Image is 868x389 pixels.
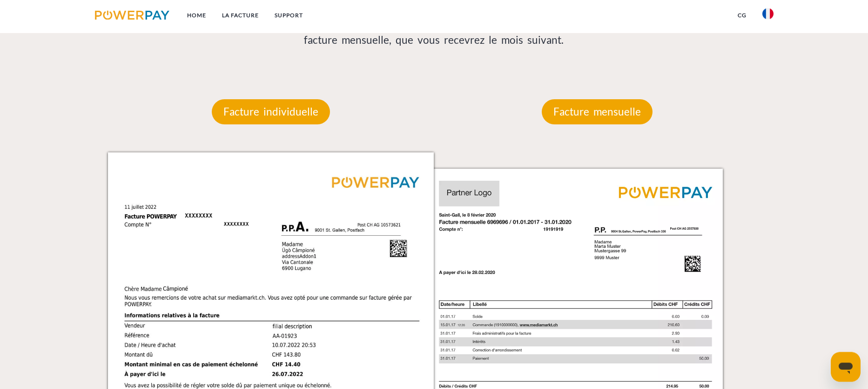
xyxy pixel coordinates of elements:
[267,7,311,24] a: Support
[831,352,861,382] iframe: Bouton de lancement de la fenêtre de messagerie
[730,7,754,24] a: CG
[762,8,774,19] img: fr
[542,99,653,124] p: Facture mensuelle
[212,99,330,124] p: Facture individuelle
[214,7,267,24] a: LA FACTURE
[95,10,170,20] img: logo-powerpay.svg
[179,7,214,24] a: Home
